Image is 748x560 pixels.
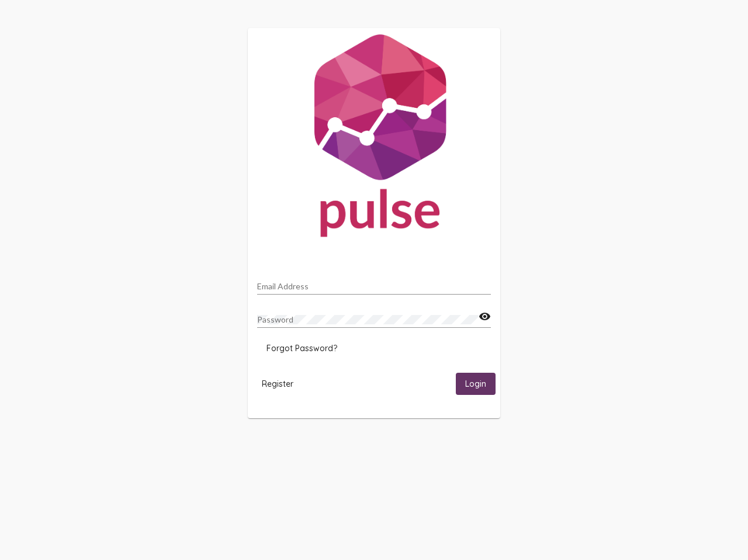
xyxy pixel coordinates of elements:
[262,379,293,389] span: Register
[257,338,347,359] button: Forgot Password?
[252,373,303,394] button: Register
[479,310,491,324] mat-icon: visibility
[456,373,496,394] button: Login
[248,28,500,249] img: Pulse For Good Logo
[266,343,337,353] span: Forgot Password?
[465,379,486,390] span: Login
